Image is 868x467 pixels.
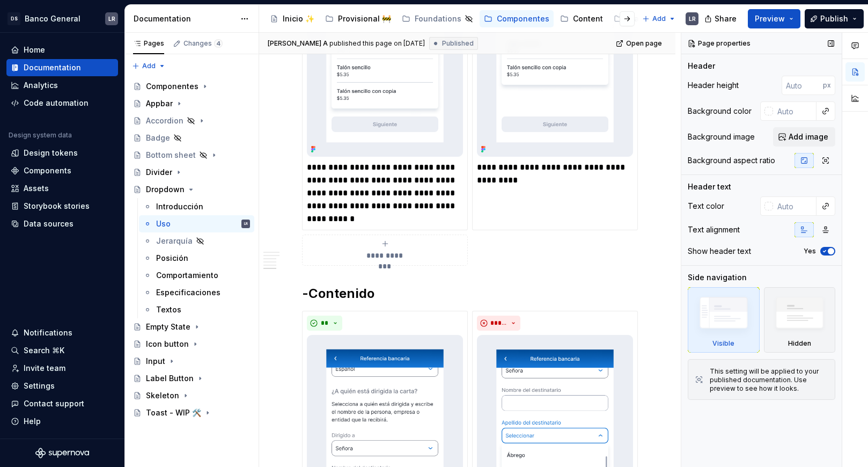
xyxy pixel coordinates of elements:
a: Comportamiento [139,267,254,284]
a: Data sources [6,215,118,232]
a: Components [6,162,118,179]
a: Storybook stories [6,198,118,215]
h2: -Contenido [302,285,632,302]
a: Inicio ✨ [266,10,319,27]
div: Documentation [134,13,235,24]
span: [PERSON_NAME] A [268,39,328,48]
a: Textos [139,301,254,318]
div: Background image [688,132,755,142]
div: Componentes [497,13,549,24]
a: UsoLR [139,215,254,232]
div: Text alignment [688,224,740,235]
span: Open page [626,39,662,48]
a: Componentes [129,78,254,95]
div: Data sources [24,218,73,229]
div: Settings [24,381,55,391]
a: Jerarquía [139,232,254,250]
button: Preview [748,9,800,28]
a: Home [6,41,118,59]
a: Skeleton [129,387,254,404]
a: Toast - WIP 🛠️ [129,404,254,421]
div: Text color [688,201,724,211]
div: Search ⌘K [24,345,64,356]
div: Uso [156,218,171,229]
a: Settings [6,377,118,395]
div: Hidden [788,339,811,348]
span: Add [652,14,666,23]
div: Input [146,356,165,367]
div: Dropdown [146,184,185,195]
button: Add image [773,127,835,147]
a: Provisional 🚧 [321,10,395,27]
div: Content [573,13,603,24]
div: Storybook stories [24,201,90,211]
div: Provisional 🚧 [338,13,391,24]
a: Label Button [129,370,254,387]
div: Posición [156,253,188,264]
button: Add [129,59,169,74]
button: DSBanco GeneralLR [2,7,122,30]
div: LR [244,218,248,229]
div: Components [24,165,71,176]
a: Icon button [129,335,254,353]
div: Visible [712,339,734,348]
button: Share [699,9,744,28]
div: Analytics [24,80,58,91]
div: Background aspect ratio [688,155,775,166]
div: Design system data [9,131,72,140]
div: Side navigation [688,272,747,283]
div: Comportamiento [156,270,218,281]
input: Auto [773,101,816,121]
div: LR [108,14,115,23]
input: Auto [773,196,816,216]
div: Divider [146,167,172,178]
div: Label Button [146,373,194,384]
div: Changes [183,39,223,48]
div: Header text [688,181,731,192]
a: Empty State [129,318,254,335]
div: Empty State [146,322,190,332]
a: Componentes [480,10,554,27]
div: Header height [688,80,739,91]
div: Icon button [146,339,189,349]
span: 4 [214,39,223,48]
a: Documentation [6,59,118,76]
div: Design tokens [24,148,78,158]
div: Help [24,416,41,427]
svg: Supernova Logo [35,448,89,458]
a: Input [129,353,254,370]
span: Share [715,13,737,24]
a: Assets [6,180,118,197]
a: Bottom sheet [129,147,254,164]
div: Bottom sheet [146,150,196,160]
div: Pages [133,39,164,48]
a: Design tokens [6,144,118,162]
a: Badge [129,129,254,147]
div: Code automation [24,98,89,108]
a: Invite team [6,360,118,377]
div: Notifications [24,327,72,338]
div: Componentes [146,81,198,92]
div: Page tree [266,8,637,30]
div: Banco General [25,13,80,24]
button: Publish [805,9,864,28]
p: px [823,81,831,90]
button: Help [6,413,118,430]
div: Especificaciones [156,287,220,298]
label: Yes [804,247,816,256]
div: Toast - WIP 🛠️ [146,407,201,418]
a: Foundations [398,10,477,27]
div: Page tree [129,78,254,421]
div: This setting will be applied to your published documentation. Use preview to see how it looks. [710,367,828,393]
div: Jerarquía [156,236,193,246]
a: Posición [139,250,254,267]
div: Documentation [24,62,81,73]
button: Add [639,11,679,26]
a: Analytics [6,77,118,94]
a: Code automation [6,94,118,112]
div: Foundations [415,13,461,24]
div: DS [8,12,20,25]
a: Dropdown [129,181,254,198]
span: Add image [789,132,828,142]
